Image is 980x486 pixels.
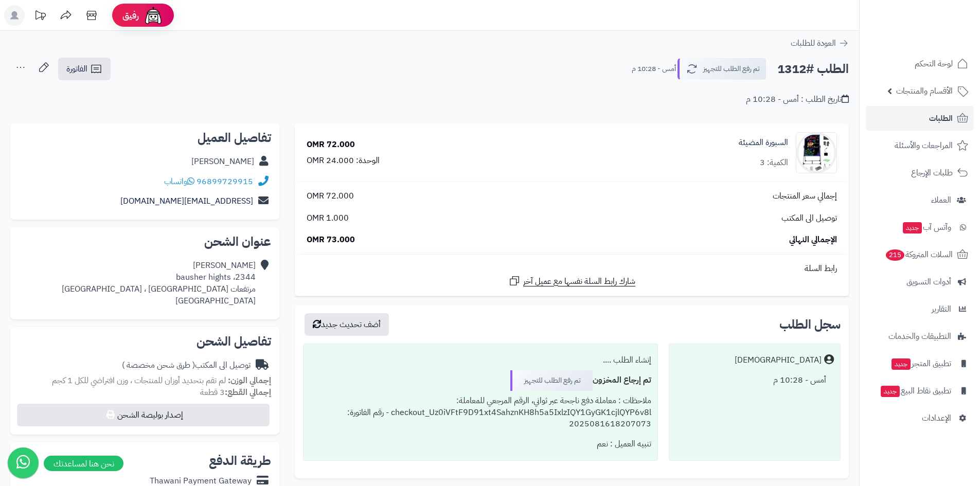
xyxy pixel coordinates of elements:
[880,384,951,398] span: تطبيق نقاط البيع
[777,59,849,80] h2: الطلب #1312
[19,236,271,248] h2: عنوان الشحن
[886,249,904,261] span: 215
[675,370,834,390] div: أمس - 10:28 م
[58,58,111,80] a: الفاتورة
[781,212,837,224] span: توصيل الى المكتب
[27,5,53,28] a: تحديثات المنصة
[796,132,836,173] img: 1654508197-71A9dsPQkLL._AC_UL200_SR200,200_-90x90.jpg
[122,9,139,22] span: رفيق
[866,215,974,240] a: وآتس آبجديد
[866,51,974,76] a: لوحة التحكم
[307,234,355,246] span: 73.000 OMR
[885,247,953,262] span: السلات المتروكة
[307,212,349,224] span: 1.000 OMR
[773,190,837,202] span: إجمالي سعر المنتجات
[66,63,87,75] span: الفاتورة
[791,37,836,49] span: العودة للطلبات
[866,106,974,131] a: الطلبات
[789,234,837,246] span: الإجمالي النهائي
[307,155,380,167] div: الوحدة: 24.000 OMR
[225,386,271,399] strong: إجمالي القطع:
[910,29,970,50] img: logo-2.png
[299,263,845,275] div: رابط السلة
[228,374,271,387] strong: إجمالي الوزن:
[779,318,841,331] h3: سجل الطلب
[200,386,271,399] small: 3 قطعة
[510,370,593,391] div: تم رفع الطلب للتجهيز
[896,84,953,98] span: الأقسام والمنتجات
[791,37,849,49] a: العودة للطلبات
[19,132,271,144] h2: تفاصيل العميل
[911,166,953,180] span: طلبات الإرجاع
[310,434,651,454] div: تنبيه العميل : نعم
[903,222,922,233] span: جديد
[915,57,953,71] span: لوحة التحكم
[746,94,849,105] div: تاريخ الطلب : أمس - 10:28 م
[866,269,974,294] a: أدوات التسويق
[508,275,635,287] a: شارك رابط السلة نفسها مع عميل آخر
[735,354,822,366] div: [DEMOGRAPHIC_DATA]
[866,351,974,376] a: تطبيق المتجرجديد
[143,5,164,26] img: ai-face.png
[209,455,271,467] h2: طريقة الدفع
[593,374,651,386] b: تم إرجاع المخزون
[197,175,253,188] a: 96899729915
[890,356,951,371] span: تطبيق المتجر
[922,411,951,425] span: الإعدادات
[866,188,974,212] a: العملاء
[866,297,974,321] a: التقارير
[895,138,953,153] span: المراجعات والأسئلة
[678,58,767,80] button: تم رفع الطلب للتجهيز
[310,350,651,370] div: إنشاء الطلب ....
[62,260,256,307] div: [PERSON_NAME] 2344، bausher hights مرتفعات [GEOGRAPHIC_DATA] ، [GEOGRAPHIC_DATA] [GEOGRAPHIC_DATA]
[931,193,951,207] span: العملاء
[523,276,635,287] span: شارك رابط السلة نفسها مع عميل آخر
[191,156,254,168] div: [PERSON_NAME]
[307,190,354,202] span: 72.000 OMR
[888,329,951,344] span: التطبيقات والخدمات
[866,242,974,267] a: السلات المتروكة215
[902,220,951,235] span: وآتس آب
[310,391,651,435] div: ملاحظات : معاملة دفع ناجحة عبر ثواني، الرقم المرجعي للمعاملة: checkout_Uz0iVFtF9D91xt4SahznKH8h5a...
[881,386,900,397] span: جديد
[760,157,788,169] div: الكمية: 3
[19,335,271,348] h2: تفاصيل الشحن
[929,111,953,125] span: الطلبات
[17,404,270,426] button: إصدار بوليصة الشحن
[632,64,676,74] small: أمس - 10:28 م
[892,358,911,370] span: جديد
[866,379,974,403] a: تطبيق نقاط البيعجديد
[866,324,974,349] a: التطبيقات والخدمات
[122,359,251,371] div: توصيل الى المكتب
[932,302,951,316] span: التقارير
[866,160,974,185] a: طلبات الإرجاع
[866,133,974,158] a: المراجعات والأسئلة
[739,137,788,149] a: السبورة المضيئة
[122,359,195,371] span: ( طرق شحن مخصصة )
[52,374,226,387] span: لم تقم بتحديد أوزان للمنتجات ، وزن افتراضي للكل 1 كجم
[307,139,355,151] div: 72.000 OMR
[305,313,389,336] button: أضف تحديث جديد
[120,195,253,207] a: [EMAIL_ADDRESS][DOMAIN_NAME]
[164,175,194,188] a: واتساب
[866,406,974,430] a: الإعدادات
[906,275,951,289] span: أدوات التسويق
